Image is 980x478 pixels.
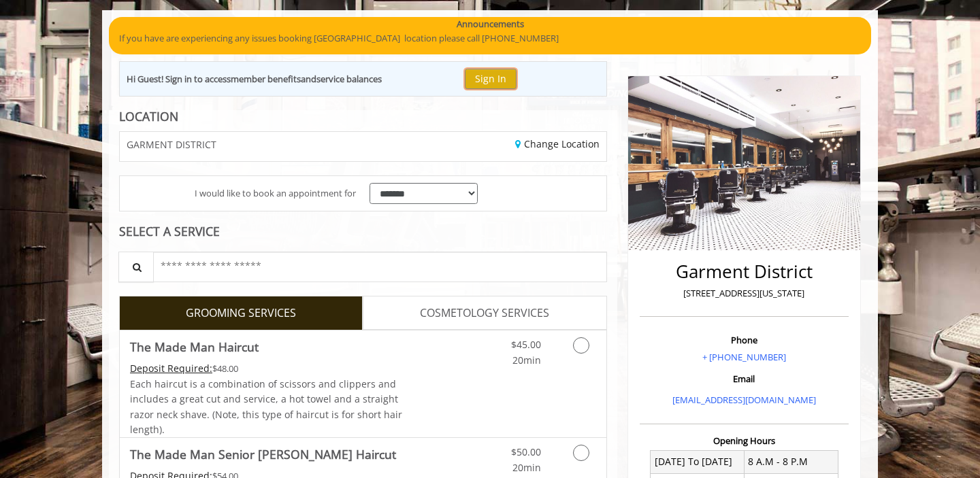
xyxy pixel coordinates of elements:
[643,262,845,281] h2: Garment District
[643,286,845,301] p: [STREET_ADDRESS][US_STATE]
[130,337,259,356] b: The Made Man Haircut
[651,450,745,473] td: [DATE] To [DATE]
[511,338,541,351] span: $45.00
[515,137,600,150] a: Change Location
[130,445,396,464] b: The Made Man Senior [PERSON_NAME] Haircut
[195,186,356,201] span: I would like to book an appointment for
[512,354,541,366] span: 20min
[702,351,786,363] a: + [PHONE_NUMBER]
[465,69,517,88] button: Sign In
[672,394,816,406] a: [EMAIL_ADDRESS][DOMAIN_NAME]
[511,445,541,458] span: $50.00
[316,73,382,85] b: service balances
[457,17,524,31] b: Announcements
[119,108,178,124] b: LOCATION
[118,252,154,282] button: Service Search
[420,305,549,322] span: COSMETOLOGY SERVICES
[744,450,838,473] td: 8 A.M - 8 P.M
[643,374,845,383] h3: Email
[512,461,541,474] span: 20min
[119,31,861,46] p: If you have are experiencing any issues booking [GEOGRAPHIC_DATA] location please call [PHONE_NUM...
[130,362,212,375] span: This service needs some Advance to be paid before we block your appointment
[231,73,301,85] b: member benefits
[186,305,296,322] span: GROOMING SERVICES
[643,335,845,345] h3: Phone
[130,377,402,436] span: Each haircut is a combination of scissors and clippers and includes a great cut and service, a ho...
[127,72,382,86] div: Hi Guest! Sign in to access and
[640,436,849,445] h3: Opening Hours
[130,361,404,376] div: $48.00
[119,225,607,238] div: SELECT A SERVICE
[127,139,216,150] span: GARMENT DISTRICT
